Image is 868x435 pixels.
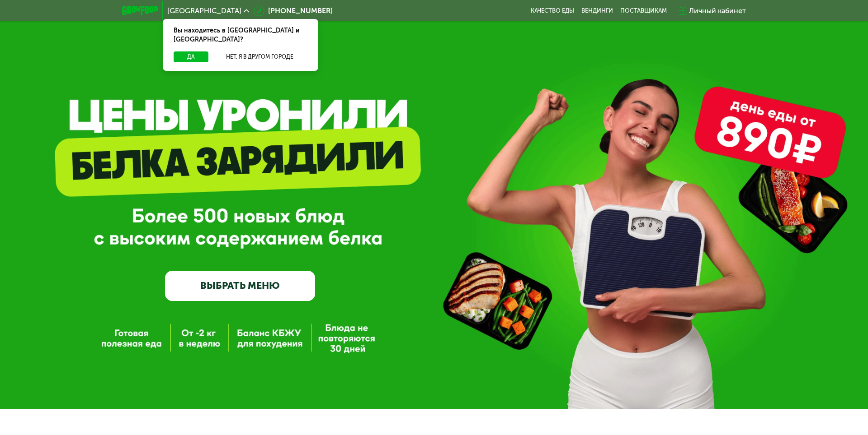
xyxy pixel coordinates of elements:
div: Личный кабинет [689,5,746,16]
div: поставщикам [620,7,667,14]
button: Да [174,51,208,62]
a: Качество еды [531,7,574,14]
a: ВЫБРАТЬ МЕНЮ [165,271,315,301]
button: Нет, я в другом городе [212,51,307,62]
div: Вы находитесь в [GEOGRAPHIC_DATA] и [GEOGRAPHIC_DATA]? [163,19,318,51]
a: [PHONE_NUMBER] [254,5,333,16]
span: [GEOGRAPHIC_DATA] [167,7,241,14]
a: Вендинги [581,7,613,14]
